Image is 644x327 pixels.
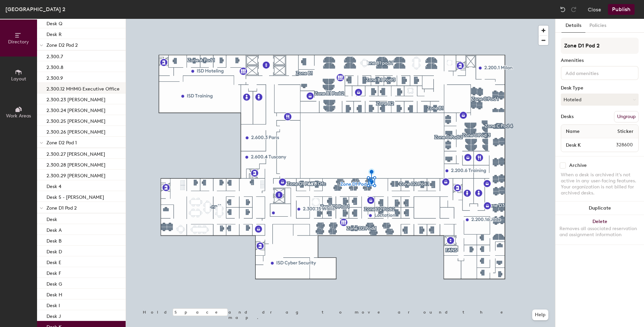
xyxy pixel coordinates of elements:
[559,6,566,13] img: Undo
[561,19,585,33] button: Details
[46,95,105,103] p: 2.300.23 [PERSON_NAME]
[46,312,61,319] p: Desk J
[562,125,583,138] span: Name
[564,69,625,77] input: Add amenities
[614,111,639,122] button: Ungroup
[532,310,548,320] button: Help
[6,113,31,119] span: Work Areas
[46,116,105,124] p: 2.300.25 [PERSON_NAME]
[562,140,600,150] input: Unnamed desk
[46,192,104,200] p: Desk 5 - [PERSON_NAME]
[46,301,60,308] p: Desk I
[561,85,639,91] div: Desk Type
[46,106,105,113] p: 2.300.24 [PERSON_NAME]
[46,171,105,179] p: 2.300.29 [PERSON_NAME]
[46,268,61,276] p: Desk F
[561,114,574,119] div: Desks
[46,42,78,48] span: Zone D2 Pod 2
[46,182,61,189] p: Desk 4
[46,258,61,265] p: Desk E
[561,58,639,63] div: Amenities
[46,205,77,211] span: Zone D1 Pod 2
[46,63,63,70] p: 2.300.8
[46,247,62,255] p: Desk D
[46,160,105,168] p: 2.300.28 [PERSON_NAME]
[8,39,29,45] span: Directory
[46,73,63,81] p: 2.300.9
[46,52,63,60] p: 2.300.7
[46,149,105,157] p: 2.300.27 [PERSON_NAME]
[46,236,62,244] p: Desk B
[46,127,105,135] p: 2.300.26 [PERSON_NAME]
[46,84,120,92] p: 2.300.12 MHMG Executive Office
[561,172,639,196] div: When a desk is archived it's not active in any user-facing features. Your organization is not bil...
[588,4,601,15] button: Close
[5,5,65,13] div: [GEOGRAPHIC_DATA] 2
[570,6,577,13] img: Redo
[585,19,610,33] button: Policies
[46,140,77,146] span: Zone D2 Pod 1
[46,279,62,287] p: Desk G
[46,215,57,222] p: Desk
[46,30,62,37] p: Desk R
[614,125,637,138] span: Sticker
[608,4,635,15] button: Publish
[46,19,62,27] p: Desk Q
[555,215,644,245] button: DeleteRemoves all associated reservation and assignment information
[11,76,26,82] span: Layout
[46,225,62,233] p: Desk A
[555,202,644,215] button: Duplicate
[561,94,639,106] button: Hoteled
[46,290,62,298] p: Desk H
[600,141,637,149] span: 328600
[559,226,640,238] div: Removes all associated reservation and assignment information
[569,163,587,168] div: Archive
